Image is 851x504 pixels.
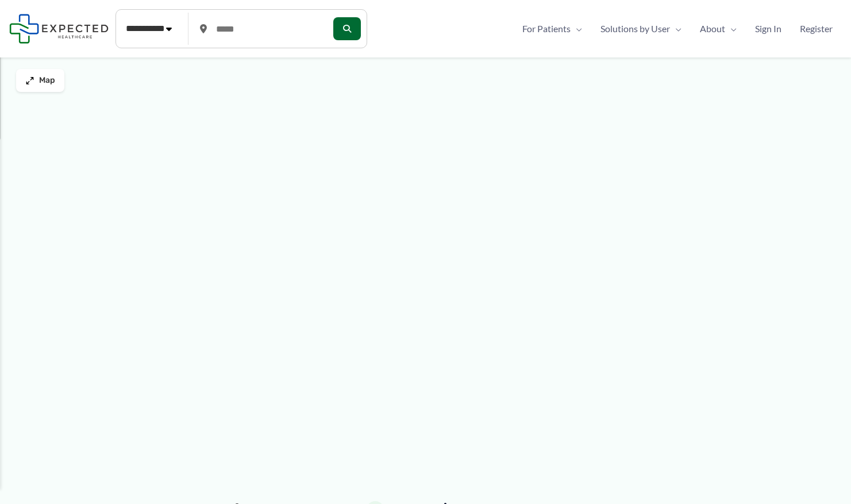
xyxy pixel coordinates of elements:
[9,14,109,43] img: Expected Healthcare Logo - side, dark font, small
[571,20,582,37] span: Menu Toggle
[39,76,55,86] span: Map
[700,20,725,37] span: About
[670,20,681,37] span: Menu Toggle
[25,76,34,85] img: Maximize
[522,20,571,37] span: For Patients
[746,20,791,37] a: Sign In
[591,20,691,37] a: Solutions by UserMenu Toggle
[800,20,833,37] span: Register
[600,20,670,37] span: Solutions by User
[16,69,64,92] button: Map
[791,20,842,37] a: Register
[725,20,737,37] span: Menu Toggle
[755,20,781,37] span: Sign In
[691,20,746,37] a: AboutMenu Toggle
[513,20,591,37] a: For PatientsMenu Toggle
